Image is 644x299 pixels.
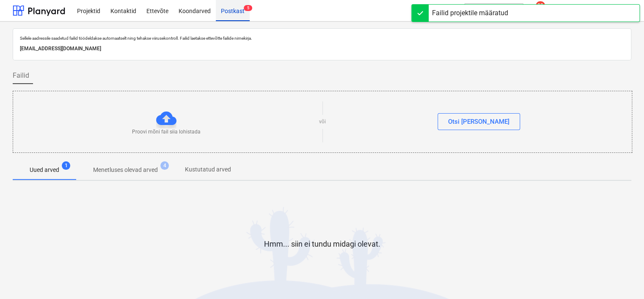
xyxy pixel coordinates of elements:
[132,128,201,136] p: Proovi mõni fail siia lohistada
[432,8,508,18] div: Failid projektile määratud
[20,44,624,53] p: [EMAIL_ADDRESS][DOMAIN_NAME]
[448,116,509,127] div: Otsi [PERSON_NAME]
[93,166,158,174] p: Menetluses olevad arved
[30,166,59,174] p: Uued arved
[319,118,326,125] p: või
[62,161,70,170] span: 1
[185,165,231,174] p: Kustutatud arved
[264,239,380,249] p: Hmm... siin ei tundu midagi olevat.
[438,113,520,130] button: Otsi [PERSON_NAME]
[20,35,624,41] p: Sellele aadressile saadetud failid töödeldakse automaatselt ning tehakse viirusekontroll. Failid ...
[160,161,169,170] span: 4
[13,71,29,81] span: Failid
[13,91,632,153] div: Proovi mõni fail siia lohistadavõiOtsi [PERSON_NAME]
[244,5,252,11] span: 5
